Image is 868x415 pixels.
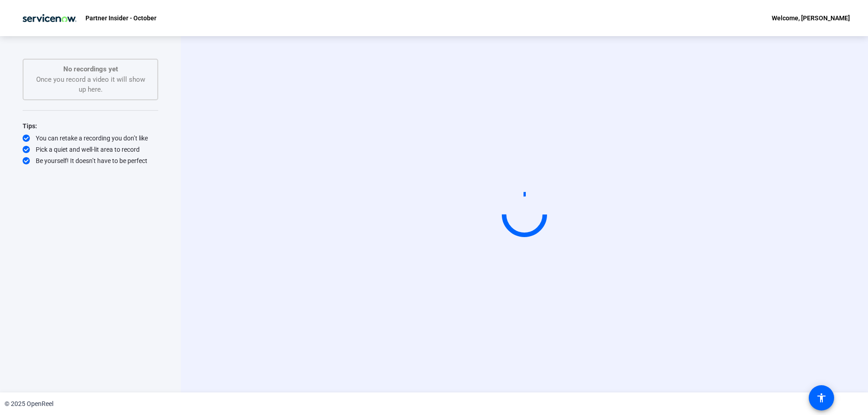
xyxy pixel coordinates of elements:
div: Tips: [23,121,158,131]
div: Once you record a video it will show up here. [33,64,148,95]
p: Partner Insider - October [85,13,156,23]
img: OpenReel logo [18,9,81,27]
div: Welcome, [PERSON_NAME] [772,13,850,23]
mat-icon: accessibility [816,392,827,403]
div: Pick a quiet and well-lit area to record [23,145,158,154]
div: © 2025 OpenReel [5,399,53,409]
p: No recordings yet [33,64,148,75]
div: You can retake a recording you don’t like [23,134,158,143]
div: Be yourself! It doesn’t have to be perfect [23,156,158,165]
